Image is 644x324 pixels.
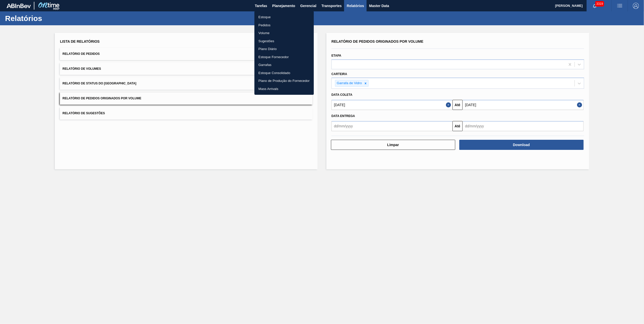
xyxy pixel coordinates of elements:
a: Mass Arrivals [254,85,314,93]
a: Estoque Consolidado [254,69,314,77]
a: Estoque Fornecedor [254,53,314,61]
a: Estoque [254,13,314,21]
a: Plano Diário [254,45,314,53]
a: Plano de Produção do Fornecedor [254,77,314,85]
a: Sugestões [254,37,314,45]
a: Garrafas [254,61,314,69]
a: Volume [254,29,314,37]
a: Pedidos [254,21,314,29]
